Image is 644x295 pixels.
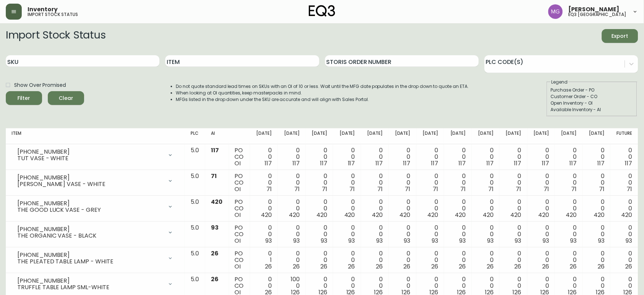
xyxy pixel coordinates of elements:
div: 0 0 [367,250,383,270]
span: 26 [348,262,355,271]
th: [DATE] [278,128,306,144]
div: 0 0 [616,199,632,218]
span: 93 [211,223,219,232]
div: 0 0 [394,250,411,270]
div: THE PLEATED TABLE LAMP - WHITE [17,258,163,265]
span: 117 [542,159,549,167]
span: 26 [211,275,219,283]
span: 93 [293,237,300,245]
span: 71 [516,185,522,193]
div: 0 0 [339,199,355,218]
div: 0 0 [478,199,494,218]
span: 117 [265,159,272,167]
h2: Import Stock Status [6,29,105,43]
div: 0 0 [533,173,549,193]
span: 420 [372,211,383,219]
span: 26 [542,262,549,271]
div: 0 0 [450,250,466,270]
span: 93 [376,237,383,245]
span: 26 [570,262,577,271]
div: 0 0 [616,250,632,270]
div: 0 0 [394,225,411,244]
span: 93 [265,237,272,245]
span: 26 [404,262,411,271]
div: 0 1 [256,250,272,270]
div: [PHONE_NUMBER]TUT VASE - WHITE [12,147,179,163]
span: 71 [433,185,438,193]
div: [PERSON_NAME] VASE - WHITE [17,181,163,187]
div: 0 0 [561,173,577,193]
span: 420 [427,211,438,219]
div: PO CO [235,173,244,193]
div: 0 0 [616,173,632,193]
span: 93 [321,237,327,245]
span: 117 [431,159,438,167]
div: TUT VASE - WHITE [17,155,163,162]
div: 0 0 [478,250,494,270]
th: [DATE] [472,128,500,144]
th: [DATE] [499,128,527,144]
span: 117 [514,159,522,167]
span: 420 [344,211,355,219]
div: Customer Order - CO [551,93,633,100]
span: OI [235,237,241,245]
div: [PHONE_NUMBER][PERSON_NAME] VASE - WHITE [12,173,179,189]
span: 420 [538,211,549,219]
th: Item [6,128,185,144]
td: 5.0 [185,247,205,273]
div: 0 0 [589,199,605,218]
th: [DATE] [306,128,333,144]
span: 71 [627,185,632,193]
span: 26 [211,249,219,258]
div: TRUFFLE TABLE LAMP SML-WHITE [17,284,163,291]
span: 420 [594,211,604,219]
div: [PHONE_NUMBER] [17,149,163,155]
span: 117 [211,146,219,154]
div: 0 0 [422,147,439,167]
img: de8837be2a95cd31bb7c9ae23fe16153 [548,4,563,19]
span: 420 [400,211,411,219]
span: 26 [431,262,438,271]
div: 0 0 [561,250,577,270]
div: 0 0 [589,250,605,270]
span: Show Over Promised [14,81,66,89]
div: 0 0 [505,173,522,193]
div: 0 0 [256,173,272,193]
span: 26 [459,262,466,271]
th: [DATE] [444,128,472,144]
span: 93 [432,237,438,245]
th: [DATE] [250,128,278,144]
div: 0 0 [256,225,272,244]
span: 117 [459,159,466,167]
span: OI [235,159,241,167]
span: 71 [405,185,411,193]
div: 0 0 [589,147,605,167]
span: 71 [572,185,577,193]
div: 0 0 [422,199,439,218]
span: OI [235,211,241,219]
div: 0 0 [339,147,355,167]
span: 71 [599,185,604,193]
div: 0 0 [450,225,466,244]
div: 0 0 [367,147,383,167]
span: Export [608,32,632,41]
div: 0 0 [367,225,383,244]
span: Inventory [28,7,58,12]
div: 0 0 [533,250,549,270]
div: [PHONE_NUMBER] [17,200,163,207]
div: 0 0 [505,147,522,167]
span: 26 [515,262,522,271]
div: [PHONE_NUMBER]THE ORGANIC VASE - BLACK [12,225,179,241]
div: 0 0 [422,250,439,270]
span: OI [235,262,241,271]
div: 0 0 [450,199,466,218]
span: 71 [266,185,272,193]
span: 117 [375,159,383,167]
li: MFGs listed in the drop down under the SKU are accurate and will align with Sales Portal. [176,96,469,103]
div: PO CO [235,250,244,270]
div: 0 0 [561,199,577,218]
span: 420 [289,211,300,219]
div: 0 0 [394,173,411,193]
span: 117 [403,159,411,167]
span: 420 [566,211,577,219]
